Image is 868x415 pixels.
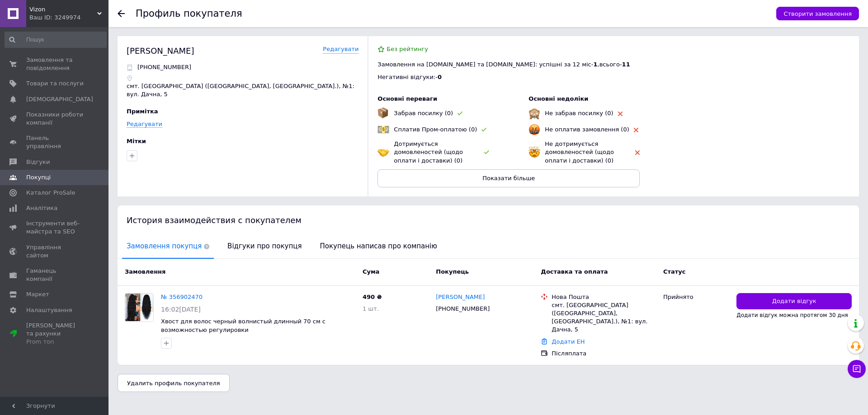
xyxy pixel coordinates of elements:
a: Редагувати [323,45,359,54]
span: История взаимодействия с покупателем [127,215,302,225]
img: emoji [377,146,389,158]
span: Статус [663,268,686,275]
span: [DEMOGRAPHIC_DATA] [26,95,93,103]
span: Аналітика [26,204,57,212]
span: Додати відгук можна протягом 30 дня [736,312,848,318]
div: Прийнято [663,293,729,301]
span: Замовлення та повідомлення [26,56,84,72]
span: Інструменти веб-майстра та SEO [26,219,84,236]
span: 1 [593,61,597,68]
span: Товари та послуги [26,79,84,88]
img: Фото товару [125,294,153,321]
img: emoji [528,107,540,119]
button: Додати відгук [736,293,852,310]
span: Cума [363,268,379,275]
span: Відгуки про покупця [223,235,306,258]
input: Пошук [5,32,107,48]
span: Мітки [127,138,146,145]
img: emoji [377,124,389,135]
span: Гаманець компанії [26,267,84,283]
span: Основні переваги [377,95,437,102]
div: Нова Пошта [552,293,656,301]
span: Без рейтингу [387,46,428,52]
span: Маркет [26,290,49,298]
a: Редагувати [127,121,162,128]
a: № 356902470 [161,294,203,300]
span: Не оплатив замовлення (0) [545,126,629,133]
span: Покупець [436,268,469,275]
span: Налаштування [26,306,72,314]
div: Prom топ [26,338,84,346]
div: [PHONE_NUMBER] [434,303,491,315]
a: [PERSON_NAME] [436,293,485,302]
span: [PERSON_NAME] та рахунки [26,322,84,346]
span: Покупці [26,173,51,182]
p: [PHONE_NUMBER] [137,63,191,71]
img: rating-tag-type [618,112,623,116]
span: Показати більше [482,175,535,182]
span: Управління сайтом [26,243,84,260]
span: Основні недоліки [528,95,588,102]
span: Не забрав посилку (0) [545,110,613,117]
button: Удалить профиль покупателя [118,374,230,392]
img: emoji [528,146,540,158]
img: emoji [377,107,388,118]
a: Фото товару [125,293,154,322]
div: Ваш ID: 3249974 [29,14,108,22]
img: rating-tag-type [484,150,489,154]
span: Негативні відгуки: - [377,74,438,80]
span: Забрав посилку (0) [394,110,453,117]
span: Замовлення [125,268,165,275]
p: смт. [GEOGRAPHIC_DATA] ([GEOGRAPHIC_DATA], [GEOGRAPHIC_DATA].), №1: вул. Дачна, 5 [127,82,359,98]
img: emoji [528,124,540,135]
span: Показники роботи компанії [26,111,84,127]
span: Дотримується домовленостей (щодо оплати і доставки) (0) [394,140,463,163]
img: rating-tag-type [634,128,638,132]
button: Чат з покупцем [848,360,866,378]
span: Примітка [127,108,158,115]
button: Показати більше [377,169,640,187]
span: 490 ₴ [363,294,382,300]
span: Доставка та оплата [541,268,608,275]
span: Замовлення покупця [122,235,214,258]
div: смт. [GEOGRAPHIC_DATA] ([GEOGRAPHIC_DATA], [GEOGRAPHIC_DATA].), №1: вул. Дачна, 5 [552,301,656,334]
span: 11 [622,61,630,68]
span: Покупець написав про компанію [316,235,442,258]
span: 1 шт. [363,305,379,312]
span: Додати відгук [772,297,816,306]
span: Vizon [29,5,97,14]
span: 0 [438,74,442,80]
div: Повернутися назад [118,10,125,17]
span: Замовлення на [DOMAIN_NAME] та [DOMAIN_NAME]: успішні за 12 міс - , всього - [377,61,630,68]
span: Удалить профиль покупателя [127,380,220,387]
span: 16:02[DATE] [161,306,201,313]
span: Каталог ProSale [26,189,75,197]
span: Не дотримується домовленостей (щодо оплати і доставки) (0) [545,140,614,163]
a: Додати ЕН [552,338,585,345]
div: Післяплата [552,350,656,358]
span: Відгуки [26,158,50,166]
span: Сплатив Пром-оплатою (0) [394,126,477,133]
img: rating-tag-type [458,112,462,116]
img: rating-tag-type [481,128,486,132]
h1: Профиль покупателя [136,8,242,19]
span: Панель управління [26,134,84,150]
span: Створити замовлення [783,10,852,17]
a: Хвост для волос черный волнистый длинный 70 см с возможностью регулировки [161,318,325,333]
div: [PERSON_NAME] [127,45,194,56]
button: Створити замовлення [776,7,859,20]
img: rating-tag-type [635,150,640,155]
